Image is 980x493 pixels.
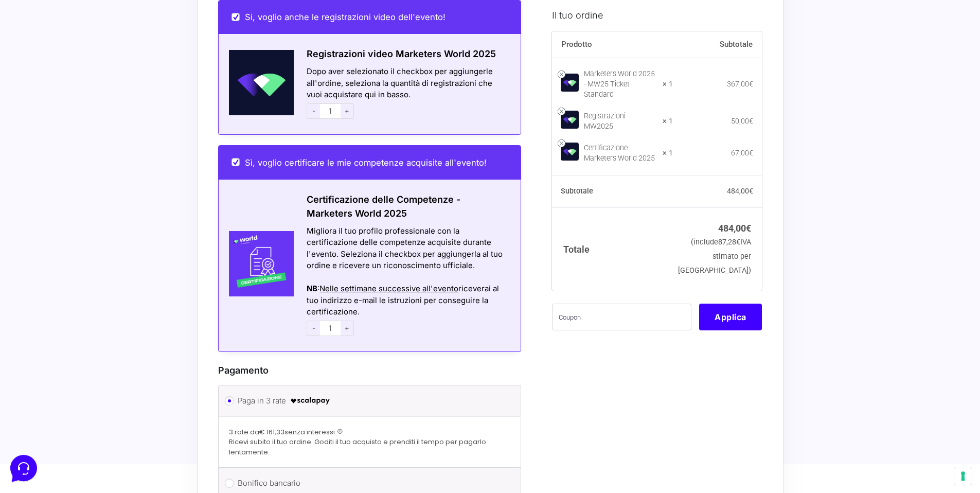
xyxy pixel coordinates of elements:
span: € [746,223,751,234]
th: Totale [552,207,673,290]
p: Messaggi [89,345,117,354]
strong: × 1 [663,148,673,158]
div: Certificazione Marketers World 2025 [584,143,656,163]
th: Prodotto [552,31,673,58]
span: - [307,321,320,336]
img: dark [16,58,37,78]
bdi: 367,00 [727,79,753,87]
img: Schermata-2022-04-11-alle-18.28.41.png [219,50,294,115]
span: € [749,186,753,195]
strong: NB [307,284,317,293]
img: Certificazione Marketers World 2025 [561,143,579,161]
span: € [749,148,753,156]
p: Aiuto [158,345,173,354]
th: Subtotale [673,31,762,58]
div: Azioni del messaggio [307,272,508,284]
button: Applica [699,304,762,330]
img: dark [49,58,70,78]
iframe: Customerly Messenger Launcher [8,453,39,484]
img: Registrazioni MW2025 [561,111,579,129]
label: Paga in 3 rate [238,393,498,409]
bdi: 50,00 [731,116,753,125]
bdi: 484,00 [727,186,753,195]
span: 87,28 [718,238,740,246]
span: - [307,103,320,119]
input: 1 [320,321,341,336]
img: Marketers World 2025 - MW25 Ticket Standard [561,74,579,92]
h3: Pagamento [218,363,522,377]
h2: Ciao da Marketers 👋 [8,8,173,25]
span: Trova una risposta [16,128,80,136]
span: Registrazioni video Marketers World 2025 [307,48,496,59]
span: Sì, voglio certificare le mie competenze acquisite all'evento! [245,157,487,168]
button: Messaggi [72,330,135,354]
input: Si, voglio anche le registrazioni video dell'evento! [231,13,240,21]
div: : riceverai al tuo indirizzo e-mail le istruzioni per conseguire la certificazione. [307,283,508,318]
button: Le tue preferenze relative al consenso per le tecnologie di tracciamento [954,467,972,485]
a: Apri Centro Assistenza [110,128,189,136]
strong: × 1 [663,79,673,89]
span: Nelle settimane successive all'evento [319,284,458,293]
span: € [749,116,753,125]
h3: Il tuo ordine [552,8,762,22]
span: Si, voglio anche le registrazioni video dell'evento! [245,12,446,22]
button: Home [8,330,72,354]
input: Sì, voglio certificare le mie competenze acquisite all'evento! [231,158,240,166]
button: Inizia una conversazione [16,86,189,107]
input: Cerca un articolo... [23,150,168,160]
img: dark [33,58,54,78]
bdi: 484,00 [718,223,751,234]
input: 1 [320,103,341,119]
span: Inizia una conversazione [67,93,152,101]
label: Bonifico bancario [238,476,498,491]
input: Coupon [552,304,691,330]
span: + [341,103,354,119]
div: Dopo aver selezionato il checkbox per aggiungerle all'ordine, seleziona la quantità di registrazi... [294,66,521,121]
p: Home [31,345,48,354]
span: Le tue conversazioni [16,41,87,49]
small: (include IVA stimato per [GEOGRAPHIC_DATA]) [678,238,751,274]
button: Aiuto [134,330,198,354]
span: + [341,321,354,336]
div: Marketers World 2025 - MW25 Ticket Standard [584,68,656,99]
strong: × 1 [663,116,673,126]
span: € [736,238,740,246]
div: Registrazioni MW2025 [584,111,656,131]
div: Migliora il tuo profilo professionale con la certificazione delle competenze acquisite durante l'... [307,225,508,272]
img: Certificazione-MW24-300x300-1.jpg [219,231,294,296]
span: Certificazione delle Competenze - Marketers World 2025 [307,194,460,219]
bdi: 67,00 [731,148,753,156]
span: € [749,79,753,87]
img: scalapay-logo-black.png [290,395,331,407]
th: Subtotale [552,175,673,208]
